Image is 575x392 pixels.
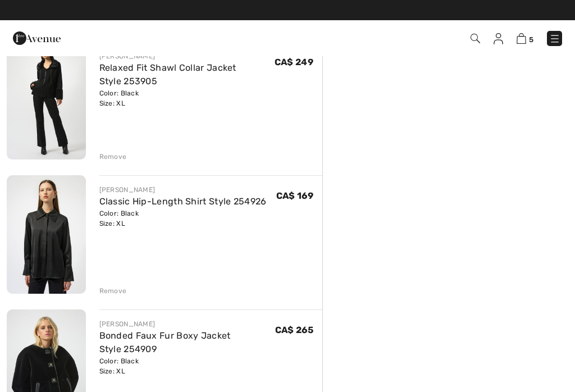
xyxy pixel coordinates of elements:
div: Color: Black Size: XL [99,356,275,376]
a: Classic Hip-Length Shirt Style 254926 [99,196,267,207]
img: Relaxed Fit Shawl Collar Jacket Style 253905 [7,42,86,159]
img: Menu [549,33,560,44]
div: [PERSON_NAME] [99,185,267,195]
img: 1ère Avenue [13,27,61,49]
a: 1ère Avenue [13,32,61,43]
div: Color: Black Size: XL [99,208,267,229]
img: Shopping Bag [517,33,526,44]
a: Bonded Faux Fur Boxy Jacket Style 254909 [99,330,231,354]
img: My Info [494,33,503,44]
span: CA$ 169 [276,190,313,201]
span: CA$ 249 [275,57,313,67]
a: Relaxed Fit Shawl Collar Jacket Style 253905 [99,62,236,86]
a: 5 [517,31,533,45]
div: [PERSON_NAME] [99,319,275,329]
div: Color: Black Size: XL [99,88,275,108]
img: Search [471,34,480,43]
div: Remove [99,286,127,296]
span: 5 [529,35,533,44]
img: Classic Hip-Length Shirt Style 254926 [7,175,86,293]
span: CA$ 265 [275,325,313,335]
div: Remove [99,152,127,162]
